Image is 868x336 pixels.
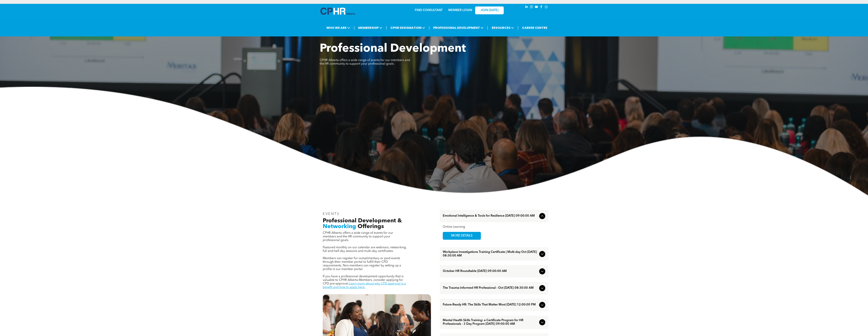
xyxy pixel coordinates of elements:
[358,224,384,229] span: Offerings
[491,24,515,31] span: RESOURCES
[534,5,538,10] a: youtube
[357,24,383,31] span: MEMBERSHIP
[432,24,485,31] span: PROFESSIONAL DEVELOPMENT
[389,24,426,31] span: CPHR DESIGNATION
[539,5,543,10] a: facebook
[323,232,393,242] span: CPHR Alberta offers a wide range of events for our members and the HR community to support your p...
[443,286,538,290] span: The Trauma-Informed HR Professional - Oct [DATE] 08:30:00 AM
[320,43,466,55] span: Professional Development
[443,319,538,326] span: Mental Health Skills Training: a Certificate Program for HR Professionals - 3 Day Program [DATE] ...
[521,24,549,31] a: CAREER CENTRE
[323,275,404,285] span: If you have a professional development opportunity that is valuable to CPHR Alberta Members, cons...
[325,24,351,31] span: WHO WE ARE
[443,225,545,229] div: Online Learning
[518,24,519,32] li: |
[447,232,477,240] span: MORE DETAILS
[443,269,538,273] span: October HR Roundtable [DATE] 09:00:00 AM
[524,5,528,10] a: linkedin
[386,24,387,32] li: |
[480,9,498,12] span: JOIN [DATE]
[443,232,481,240] a: MORE DETAILS
[487,24,488,32] li: |
[443,250,538,258] span: Workplace Investigations Training Certificate | Multi-day Oct [DATE] 08:30:00 AM
[544,5,548,10] a: Social network
[443,214,538,218] span: Emotional Intelligence & Tools for Resilience [DATE] 09:00:00 AM
[448,9,472,12] a: MEMBER LOGIN
[323,246,407,253] span: Featured monthly on our calendar are webinars, networking, full and half-day sessions and multi-d...
[323,282,406,289] a: Learn more about why CPD approval is a benefit and how to apply here.
[320,8,355,15] img: A blue and white logo for cp alberta
[320,59,410,65] span: CPHR Alberta offers a wide range of events for our members and the HR community to support your p...
[429,24,430,32] li: |
[475,6,504,14] a: JOIN [DATE]
[354,24,355,32] li: |
[415,9,443,12] a: FIND CONSULTANT
[323,224,356,229] span: Networking
[323,257,401,271] span: Members can register for complimentary or paid events through their member portal to fulfill thei...
[323,218,402,224] span: Professional Development &
[443,303,538,307] span: Future-Ready HR: The Skills That Matter Most [DATE] 12:00:00 PM
[323,212,340,216] span: EVENTS
[529,5,533,10] a: instagram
